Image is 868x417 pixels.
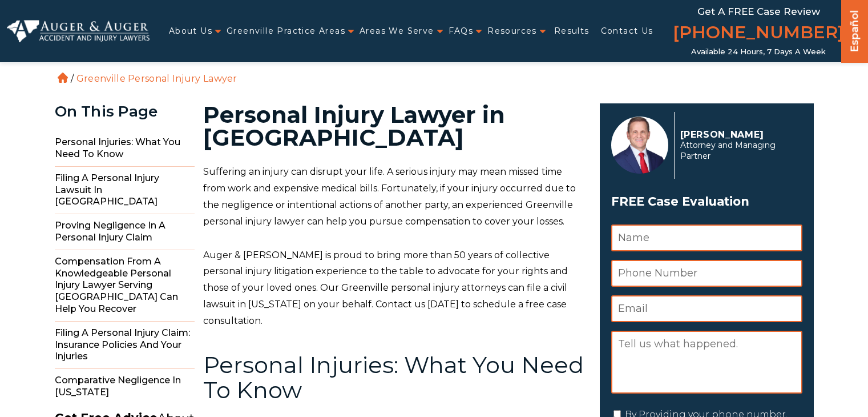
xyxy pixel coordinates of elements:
span: Comparative Negligence in [US_STATE] [55,369,195,404]
span: Filing a Personal Injury Claim: Insurance Policies and Your Injuries [55,322,195,369]
span: Compensation From a Knowledgeable Personal Injury Lawyer Serving [GEOGRAPHIC_DATA] Can Help You R... [55,250,195,322]
span: Proving Negligence in a Personal Injury Claim [55,214,195,250]
a: Resources [487,19,537,43]
span: Filing a Personal Injury Lawsuit in [GEOGRAPHIC_DATA] [55,167,195,214]
input: Phone Number [611,260,802,287]
span: Available 24 Hours, 7 Days a Week [691,47,826,57]
span: Personal Injuries: What You Need to Know [55,131,195,167]
input: Email [611,295,802,322]
span: Get a FREE Case Review [697,6,820,17]
a: About Us [169,19,212,43]
a: Contact Us [601,19,653,43]
a: Greenville Practice Areas [227,19,345,43]
li: Greenville Personal Injury Lawyer [74,73,240,84]
a: [PHONE_NUMBER] [673,20,844,47]
img: Auger & Auger Accident and Injury Lawyers Logo [7,20,150,42]
a: Areas We Serve [360,19,434,43]
div: On This Page [55,103,195,120]
a: FAQs [449,19,474,43]
input: Name [611,224,802,251]
a: Results [554,19,590,43]
a: Home [58,73,68,83]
